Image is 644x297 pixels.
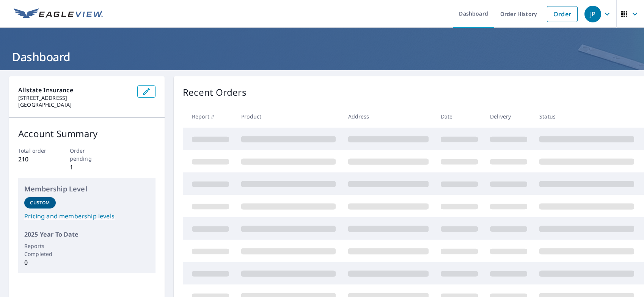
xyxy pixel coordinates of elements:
[584,6,601,22] div: JP
[18,85,131,95] p: Allstate Insurance
[18,101,131,108] p: [GEOGRAPHIC_DATA]
[18,127,156,141] p: Account Summary
[18,155,53,164] p: 210
[183,105,235,128] th: Report #
[70,147,104,163] p: Order pending
[30,199,50,206] p: Custom
[18,95,131,101] p: [STREET_ADDRESS]
[24,184,149,194] p: Membership Level
[342,105,435,128] th: Address
[484,105,533,128] th: Delivery
[183,85,247,99] p: Recent Orders
[235,105,342,128] th: Product
[14,8,103,20] img: EV Logo
[70,163,104,172] p: 1
[533,105,640,128] th: Status
[435,105,484,128] th: Date
[9,49,635,65] h1: Dashboard
[24,212,149,221] a: Pricing and membership levels
[18,147,53,155] p: Total order
[24,258,56,267] p: 0
[24,230,149,239] p: 2025 Year To Date
[547,6,578,22] a: Order
[24,242,56,258] p: Reports Completed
